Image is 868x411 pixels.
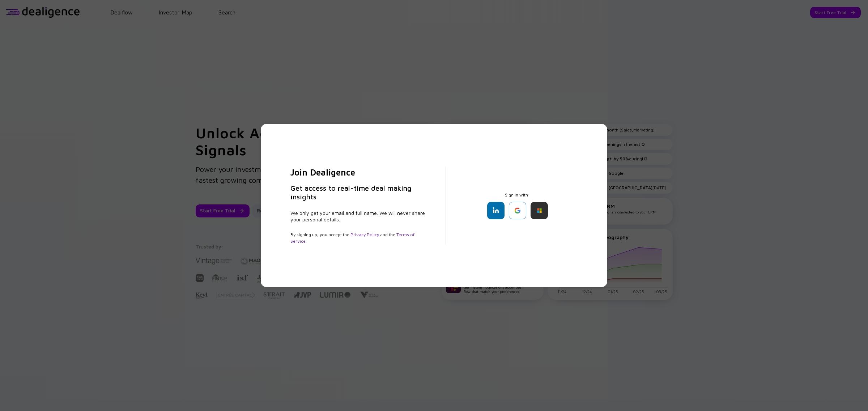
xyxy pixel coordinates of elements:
h2: Join Dealigence [290,166,428,178]
div: Sign in with: [463,192,572,219]
h3: Get access to real-time deal making insights [290,184,428,201]
a: Privacy Policy [350,232,379,237]
div: We only get your email and full name. We will never share your personal details. [290,210,428,223]
div: By signing up, you accept the and the . [290,232,428,245]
